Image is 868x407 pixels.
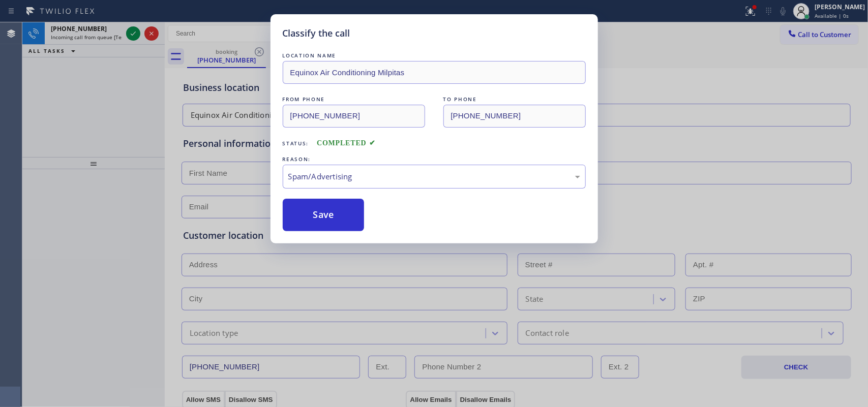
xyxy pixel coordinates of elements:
[283,105,425,128] input: From phone
[283,140,309,147] span: Status:
[283,94,425,105] div: FROM PHONE
[443,94,586,105] div: TO PHONE
[288,171,580,182] div: Spam/Advertising
[317,139,376,147] span: COMPLETED
[283,154,586,165] div: REASON:
[283,199,365,231] button: Save
[283,26,350,40] h5: Classify the call
[443,105,586,128] input: To phone
[283,50,586,61] div: LOCATION NAME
